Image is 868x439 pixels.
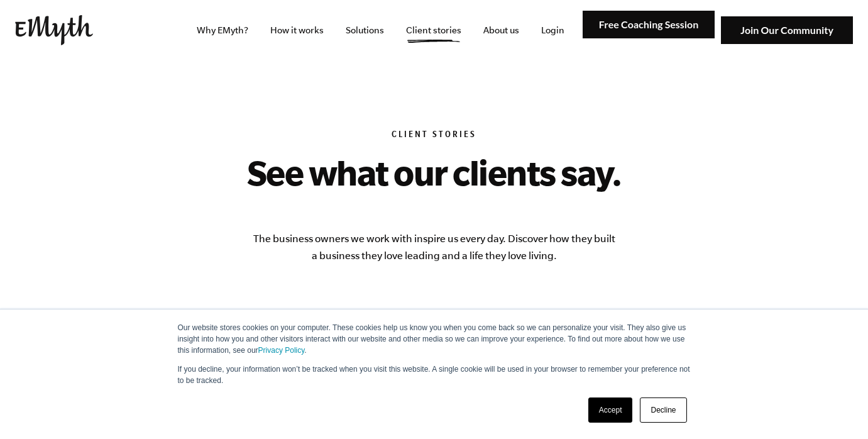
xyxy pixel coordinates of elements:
[15,15,93,45] img: EMyth
[640,397,686,423] a: Decline
[178,322,691,356] p: Our website stores cookies on your computer. These cookies help us know you when you come back so...
[258,346,305,355] a: Privacy Policy
[252,230,617,264] p: The business owners we work with inspire us every day. Discover how they built a business they lo...
[52,130,816,142] h6: Client Stories
[583,11,715,39] img: Free Coaching Session
[721,16,853,45] img: Join Our Community
[178,364,691,386] p: If you decline, your information won’t be tracked when you visit this website. A single cookie wi...
[588,397,633,423] a: Accept
[167,152,702,192] h2: See what our clients say.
